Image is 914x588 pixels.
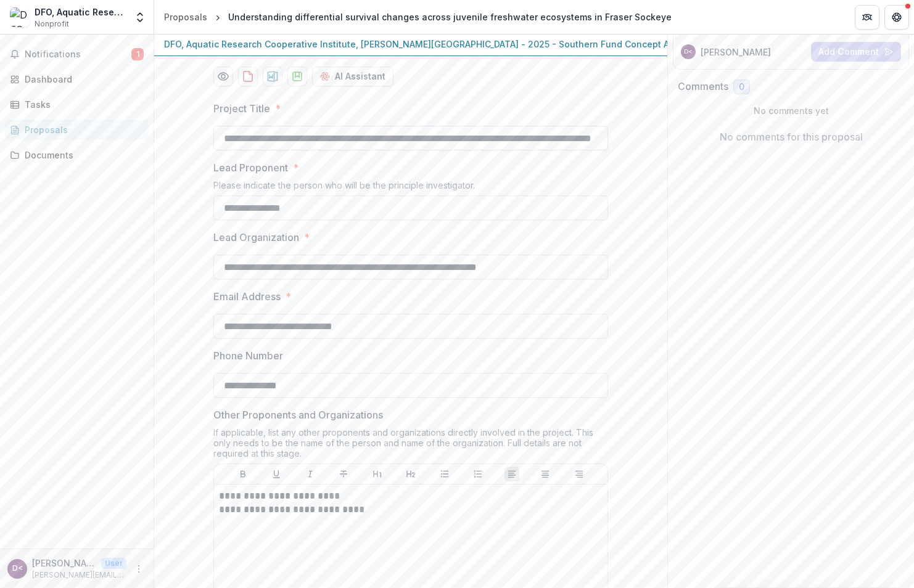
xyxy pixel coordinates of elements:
button: download-proposal [287,67,307,86]
div: David Patterson <david.patterson@dfo-mpo.gc.ca> [12,565,23,573]
span: 1 [131,48,144,60]
button: Partners [855,5,879,30]
a: Proposals [5,120,149,140]
button: Notifications1 [5,44,149,64]
p: Project Title [213,101,270,116]
nav: breadcrumb [159,8,677,26]
div: Documents [25,149,139,161]
a: Tasks [5,94,149,115]
a: Dashboard [5,69,149,89]
a: Proposals [159,8,212,26]
div: Dashboard [25,73,139,86]
span: Nonprofit [35,18,69,30]
div: Proposals [164,10,207,23]
button: Preview c8597a70-269d-4bb9-8dcf-9a5af6e53641-0.pdf [213,67,233,86]
p: No comments for this proposal [720,129,863,144]
h2: Comments [678,81,728,92]
p: [PERSON_NAME][EMAIL_ADDRESS][PERSON_NAME][DOMAIN_NAME] [32,570,126,581]
button: download-proposal [263,67,282,86]
p: Lead Organization [213,230,299,245]
p: User [101,558,126,569]
button: download-proposal [238,67,258,86]
button: AI Assistant [312,67,393,86]
p: No comments yet [678,104,904,117]
button: Bold [236,467,250,481]
button: Align Left [504,467,519,481]
img: DFO, Aquatic Research Cooperative Institute, Simon Fraser University [10,7,30,27]
div: DFO, Aquatic Research Cooperative Institute, [PERSON_NAME][GEOGRAPHIC_DATA] [35,6,126,18]
button: Bullet List [437,467,452,481]
span: Notifications [25,49,131,60]
button: Align Right [572,467,587,481]
button: Add Comment [811,42,901,62]
button: Get Help [884,5,909,30]
button: Heading 1 [370,467,385,481]
button: More [131,561,146,576]
p: Phone Number [213,348,283,363]
p: [PERSON_NAME] <[PERSON_NAME][EMAIL_ADDRESS][PERSON_NAME][DOMAIN_NAME]> [32,557,96,570]
p: Lead Proponent [213,160,288,175]
button: Align Center [538,467,553,481]
p: DFO, Aquatic Research Cooperative Institute, [PERSON_NAME][GEOGRAPHIC_DATA] - 2025 - Southern Fun... [164,38,760,51]
button: Open entity switcher [131,5,149,30]
span: 0 [739,82,744,92]
p: Other Proponents and Organizations [213,407,383,422]
div: Understanding differential survival changes across juvenile freshwater ecosystems in Fraser Sockeye [228,10,672,23]
button: Ordered List [471,467,485,481]
button: Italicize [303,467,318,481]
p: [PERSON_NAME] [701,46,771,59]
div: Tasks [25,98,139,111]
div: Proposals [25,123,139,136]
div: Please indicate the person who will be the principle investigator. [213,180,608,195]
button: Heading 2 [403,467,418,481]
a: Documents [5,145,149,165]
p: Email Address [213,289,281,304]
button: Strike [336,467,351,481]
button: Underline [269,467,284,481]
div: If applicable, list any other proponents and organizations directly involved in the project. This... [213,427,608,463]
div: David Patterson <david.patterson@dfo-mpo.gc.ca> [684,49,693,55]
